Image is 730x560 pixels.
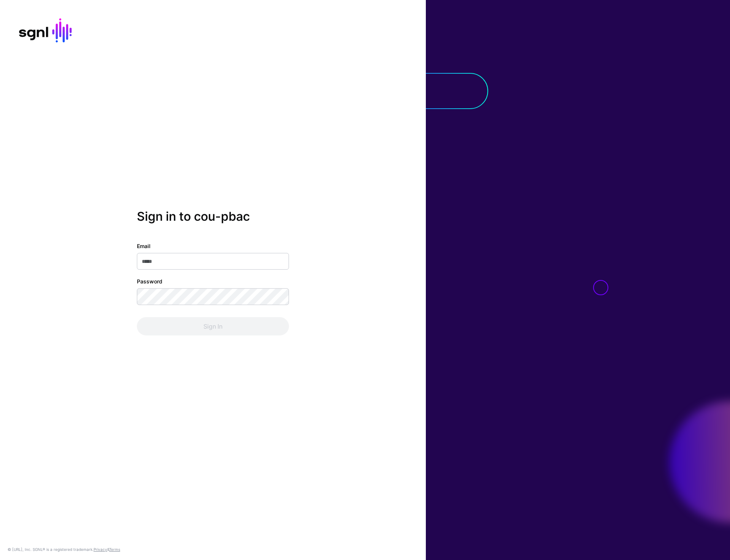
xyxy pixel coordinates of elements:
a: Privacy [94,547,107,552]
h2: Sign in to cou-pbac [137,209,289,224]
label: Email [137,242,151,250]
div: © [URL], Inc. SGNL® is a registered trademark. & [8,546,120,552]
label: Password [137,277,162,285]
a: Terms [109,547,120,552]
